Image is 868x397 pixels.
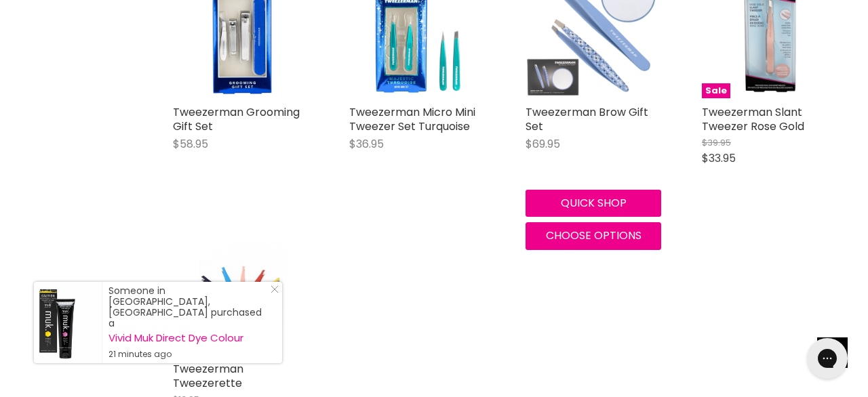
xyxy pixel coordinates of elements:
a: Visit product page [34,282,102,363]
a: Tweezerman Slant Tweezer Rose Gold [702,104,804,134]
a: Tweezerman Grooming Gift Set [173,104,300,134]
a: Close Notification [265,285,279,299]
span: $69.95 [526,136,560,152]
a: Vivid Muk Direct Dye Colour [108,333,269,343]
small: 21 minutes ago [108,349,269,360]
a: Tweezerman TweezeretteSale [173,220,309,355]
img: Tweezerman Tweezerette [195,220,285,355]
span: Sale [702,83,730,99]
a: Tweezerman Tweezerette [173,361,243,391]
a: Tweezerman Brow Gift Set [526,104,648,134]
svg: Close Icon [271,285,279,293]
span: $33.95 [702,150,736,166]
span: $36.95 [349,136,384,152]
span: $39.95 [702,136,731,149]
button: Choose options [526,222,661,249]
span: $58.95 [173,136,208,152]
div: Someone in [GEOGRAPHIC_DATA], [GEOGRAPHIC_DATA] purchased a [108,285,269,360]
span: Choose options [546,228,642,243]
a: Tweezerman Micro Mini Tweezer Set Turquoise [349,104,475,134]
button: Quick shop [526,190,661,217]
iframe: Gorgias live chat messenger [800,333,854,383]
